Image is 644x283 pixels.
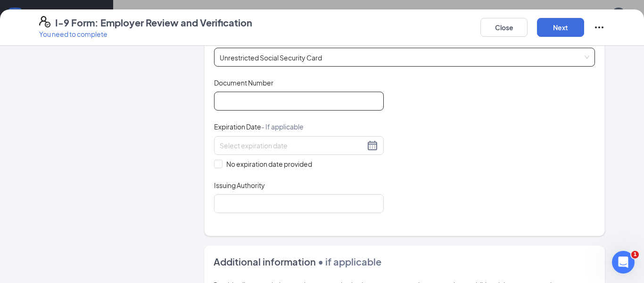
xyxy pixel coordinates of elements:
span: No expiration date provided [223,159,316,169]
svg: Ellipses [594,22,605,33]
span: • if applicable [316,256,381,267]
span: Expiration Date [214,122,304,131]
p: You need to complete [39,29,252,39]
iframe: Intercom live chat [612,251,635,274]
h4: I-9 Form: Employer Review and Verification [55,16,252,29]
span: 1 [631,251,639,258]
svg: FormI9EVerifyIcon [39,16,50,27]
button: Close [480,18,528,37]
span: Additional information [214,256,316,267]
button: Next [537,18,584,37]
span: Issuing Authority [214,180,265,190]
span: Document Number [214,78,273,87]
span: Unrestricted Social Security Card [220,48,589,66]
span: - If applicable [261,122,304,131]
input: Select expiration date [220,140,365,151]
